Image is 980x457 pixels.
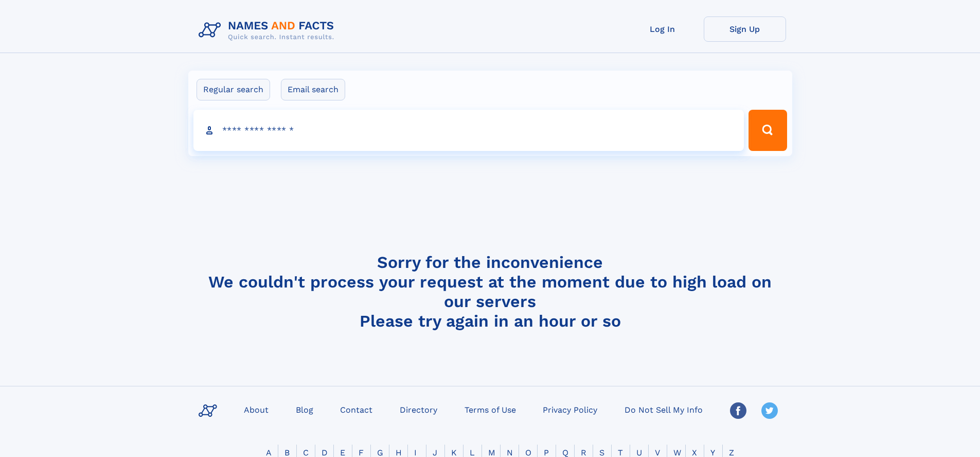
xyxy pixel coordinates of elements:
img: Twitter [761,402,778,419]
label: Regular search [197,79,270,100]
a: Log In [621,16,704,42]
h4: Sorry for the inconvenience We couldn't process your request at the moment due to high load on ou... [194,252,786,331]
button: Search Button [749,110,787,151]
a: Blog [292,402,317,417]
label: Email search [281,79,345,100]
a: About [240,402,273,417]
a: Directory [396,402,441,417]
a: Contact [336,402,377,417]
img: Facebook [730,402,746,419]
a: Do Not Sell My Info [620,402,707,417]
a: Terms of Use [460,402,520,417]
a: Sign Up [704,16,786,42]
input: search input [193,110,744,151]
img: Logo Names and Facts [194,16,343,44]
a: Privacy Policy [539,402,601,417]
